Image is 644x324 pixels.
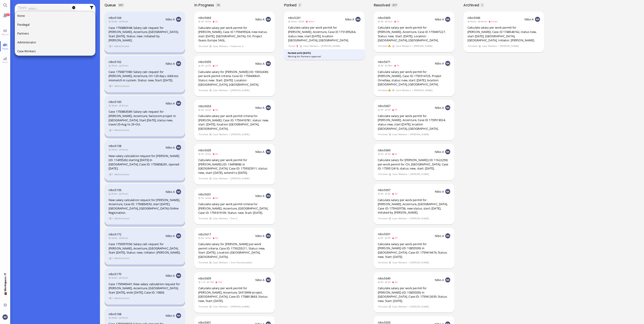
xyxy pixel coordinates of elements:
span: nibo5671 [378,60,390,64]
span: view 1 items [109,128,113,132]
span: Resolved [374,2,392,8]
img: NA [535,17,540,22]
img: NA [176,273,181,278]
span: 3mon [119,236,129,239]
span: 3mon [119,276,129,279]
span: Case Workers [392,217,408,220]
a: nibo5170 [109,272,121,276]
img: NA [445,17,450,22]
img: NA [445,233,450,238]
div: Calculate salary per work permit for [PERSON_NAME], Case ID: 1759514725, Project Ornellaia, statu... [378,70,450,87]
span: view 1 items [109,217,113,220]
span: 3mon [109,276,119,279]
span: / [408,217,410,220]
span: 4mon [478,20,488,23]
span: Administrator [114,128,130,132]
div: New salary calculation request for [PERSON_NAME], Accenture, Case ID: 1750854592, start [DATE], [... [109,198,181,215]
img: NA [176,313,181,318]
a: nibo5667 [378,104,390,108]
span: 1 [299,3,301,7]
span: view 1 items [109,44,113,48]
span: / [319,44,321,48]
img: NA [445,189,450,194]
span: Queue [104,2,117,8]
span: Nibo A [525,17,534,21]
span: nibo5665 [378,16,390,20]
div: Calculate salary per work permit for [PERSON_NAME], Accenture, SAP EWM project, [GEOGRAPHIC_DATA]... [198,286,271,303]
span: Nibo A [255,62,265,66]
span: / [229,305,230,309]
div: Calculate salary per work permit for [PERSON_NAME], Accenture, Case ID 1759513024, status new, st... [378,114,450,131]
input: select... [28,6,68,11]
span: 6h [392,152,399,155]
span: nibo5609 [198,276,211,280]
div: Case 1750880948: Salary calc request for [PERSON_NAME], Accenture, [GEOGRAPHIC_DATA]. Start [DATE... [109,26,181,42]
span: 3d [385,236,392,239]
span: Stats [1,60,9,64]
span: 3d [385,152,392,155]
span: Nibo A [435,234,444,238]
span: 3mon [306,20,316,23]
span: Finished [378,172,388,176]
label: Team: [18,5,27,10]
span: Nibo A [255,150,265,154]
span: 74 [217,3,220,7]
span: Failed [288,44,295,48]
span: 💼 Workspace: IT [3,291,7,302]
span: / [408,261,410,264]
span: 10d [207,280,215,284]
span: 3d [378,152,385,155]
span: Case Workers [482,44,497,48]
span: Administrator [114,84,130,88]
span: 257 [119,3,123,7]
span: nibo5156 [109,188,121,192]
span: 3mon [109,20,119,23]
span: 3mon [119,64,129,67]
span: nibo5617 [198,232,211,236]
span: Case Workers [395,88,411,92]
span: / [408,305,410,309]
a: nibo5046 [467,16,480,20]
span: Airin Pandiamakkal [231,261,253,264]
a: nibo5651 [378,232,390,236]
span: [PERSON_NAME] [321,44,340,48]
img: NA [176,233,181,238]
span: 3d [205,64,212,67]
span: Case Workers [392,172,408,176]
span: 3mon [109,316,119,319]
span: Finished [199,261,208,264]
span: 4d [212,196,219,199]
span: Case Workers [392,305,408,309]
span: Finished [378,261,388,264]
span: view 1 items [109,84,113,88]
a: nibo5659 [198,60,211,64]
span: Finished [468,44,477,48]
div: Calculate salary per work permit criteria for [PERSON_NAME], Case ID: 1759416781, status: new, st... [198,114,271,131]
a: nibo5669 [378,148,390,152]
span: Nibo A [345,17,354,21]
div: Calculate salary per work permit for [PERSON_NAME], Case ID 1748546162, status new, start [DATE],... [467,25,540,42]
a: nibo5657 [378,188,390,192]
a: nibo5201 [288,16,301,20]
span: [PERSON_NAME] [410,132,429,136]
span: Administrator [114,172,130,176]
span: Partners [17,31,29,35]
span: 3d [385,280,392,284]
span: In progress [194,2,216,8]
a: nibo5172 [109,232,121,236]
span: 4d [212,152,219,155]
span: Nibo A [166,17,175,21]
span: Fabienne A [231,44,244,48]
img: NA [266,277,271,282]
span: Nibo A [166,314,175,318]
span: [PERSON_NAME] [414,44,433,48]
a: nibo5162 [109,60,121,64]
img: NA [176,17,181,22]
span: / [408,132,410,136]
div: Case 1750957056: Salary calc request for [PERSON_NAME], Accenture, [GEOGRAPHIC_DATA]. Start [DATE... [109,242,181,255]
span: 6d [298,20,306,23]
a: nibo5158 [109,144,121,148]
span: 3d [205,20,212,23]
